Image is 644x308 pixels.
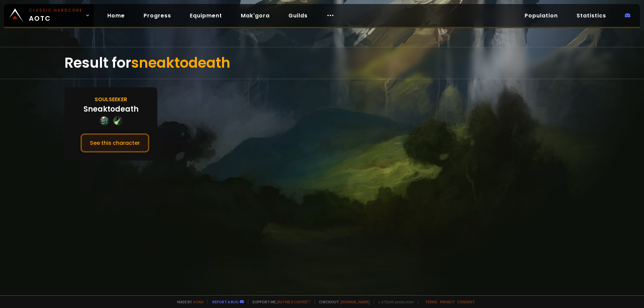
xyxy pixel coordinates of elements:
[440,299,454,304] a: Privacy
[457,299,475,304] a: Consent
[29,7,83,23] span: AOTC
[340,299,370,304] a: [DOMAIN_NAME]
[173,299,203,304] span: Made by
[84,104,139,115] div: Sneaktodeath
[95,95,127,104] div: Soulseeker
[212,299,238,304] a: Report a bug
[4,4,94,27] a: Classic HardcoreAOTC
[235,9,275,22] a: Mak'gora
[80,133,149,152] button: See this character
[184,9,227,22] a: Equipment
[283,9,313,22] a: Guilds
[64,47,580,79] div: Result for
[571,9,611,22] a: Statistics
[425,299,437,304] a: Terms
[519,9,563,22] a: Population
[138,9,176,22] a: Progress
[315,299,370,304] span: Checkout
[29,7,83,13] small: Classic Hardcore
[248,299,311,304] span: Support me,
[374,299,414,304] span: v. d752d5 - production
[277,299,311,304] a: Buy me a coffee
[193,299,203,304] a: a fan
[102,9,130,22] a: Home
[131,53,230,73] span: sneaktodeath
